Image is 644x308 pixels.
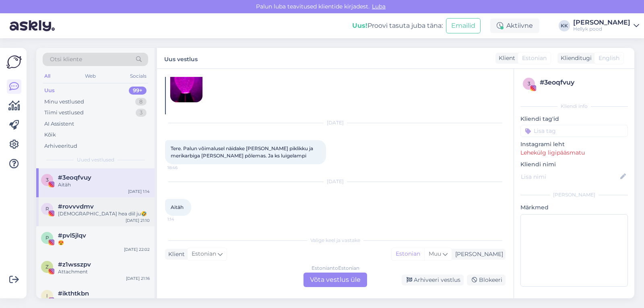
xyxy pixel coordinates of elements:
div: Socials [128,71,148,81]
input: Lisa nimi [521,172,619,181]
a: [PERSON_NAME]Hellyk pood [573,19,639,32]
span: Estonian [522,54,547,62]
span: 3 [528,81,530,87]
div: Tiimi vestlused [44,109,84,117]
div: AI Assistent [44,120,74,128]
div: [DATE] 21:10 [126,217,150,223]
span: Tere. Palun võimalusel näidake [PERSON_NAME] piklikku ja merikarbiga [PERSON_NAME] põlemas. Ja ks... [171,145,314,159]
button: Emailid [446,18,481,33]
span: #z1wsszpv [58,261,91,268]
span: z [45,264,49,270]
span: i [46,293,48,299]
p: Instagrami leht [520,140,628,149]
div: [DATE] [165,119,506,126]
div: [DATE] 1:14 [128,188,150,194]
span: #3eoqfvuy [58,174,91,181]
div: 3 [136,109,147,117]
div: Proovi tasuta juba täna: [352,21,443,31]
div: KK [559,20,570,31]
div: Estonian to Estonian [312,265,359,272]
div: [PERSON_NAME] [520,191,628,198]
img: Askly Logo [6,54,22,70]
div: Uus [44,87,55,95]
p: Kliendi tag'id [520,115,628,123]
div: Minu vestlused [44,98,84,106]
span: p [45,235,49,241]
div: [PERSON_NAME] [573,19,630,26]
div: Klienditugi [557,54,592,62]
div: [PERSON_NAME] [452,250,503,258]
div: Hellyk pood [573,26,630,32]
span: 3 [46,177,49,183]
div: [DEMOGRAPHIC_DATA] hea diil ju🤣 [58,210,150,217]
span: r [45,206,49,212]
span: Otsi kliente [50,55,82,64]
div: 99+ [129,87,147,95]
div: Web [83,71,97,81]
div: Klient [165,250,185,258]
p: Lehekülg ligipääsmatu [520,149,628,157]
p: Kliendi nimi [520,160,628,169]
span: English [599,54,619,62]
div: Aktiivne [490,19,539,33]
span: Uued vestlused [77,156,114,163]
div: 8 [135,98,147,106]
span: 1:14 [167,216,198,222]
span: 18:46 [167,165,198,171]
div: 😍 [58,239,150,246]
div: [DATE] 22:02 [124,246,150,252]
b: Uus! [352,22,367,29]
span: Aitäh [171,204,184,210]
div: Attachment [58,297,150,304]
div: # 3eoqfvuy [540,78,625,87]
div: Estonian [392,248,424,260]
div: Arhiveeritud [44,142,77,150]
div: Kõik [44,131,56,139]
div: [DATE] 21:16 [126,275,150,281]
span: Estonian [192,250,216,258]
span: #pvl5jlqv [58,232,86,239]
div: All [43,71,52,81]
span: #rovvvdmv [58,203,94,210]
div: [DATE] [165,178,506,185]
span: #ikthtkbn [58,290,89,297]
input: Lisa tag [520,125,628,137]
div: Klient [495,54,515,62]
img: attachment [170,70,202,102]
label: Uus vestlus [164,53,198,64]
div: Aitäh [58,181,150,188]
div: Kliendi info [520,103,628,110]
div: Blokeeri [467,275,506,285]
div: Võta vestlus üle [303,273,367,287]
div: Arhiveeri vestlus [402,275,464,285]
span: Luba [369,3,388,10]
p: Märkmed [520,203,628,212]
div: Valige keel ja vastake [165,237,506,244]
span: Muu [429,250,441,257]
div: Attachment [58,268,150,275]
